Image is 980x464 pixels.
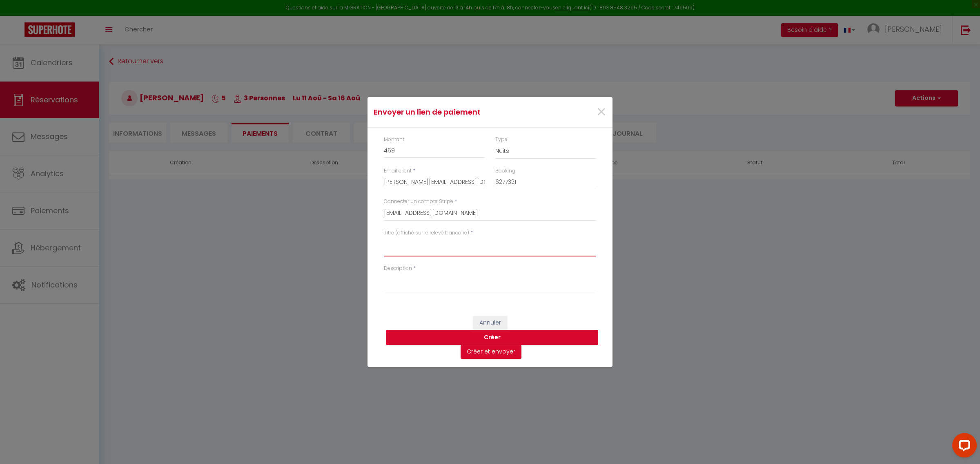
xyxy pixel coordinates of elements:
button: Créer et envoyer [461,345,521,359]
label: Description [384,265,412,272]
label: Booking [495,167,515,175]
span: × [596,100,606,124]
label: Titre (affiché sur le relevé bancaire) [384,229,469,237]
h4: Envoyer un lien de paiement [374,106,525,118]
label: Montant [384,136,404,144]
iframe: LiveChat chat widget [946,430,980,464]
button: Créer [386,330,598,345]
label: Email client [384,167,412,175]
button: Annuler [473,316,507,330]
button: Close [596,104,606,121]
label: Type [495,136,508,144]
label: Connecter un compte Stripe [384,198,453,205]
